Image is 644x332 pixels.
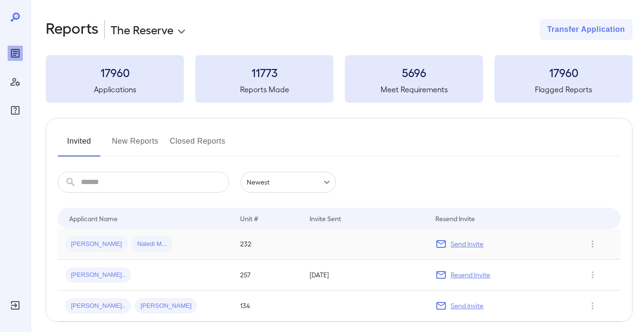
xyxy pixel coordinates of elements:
div: Newest [241,172,336,193]
div: FAQ [8,103,23,118]
button: Row Actions [585,236,600,252]
div: Unit # [240,213,258,224]
div: Resend Invite [435,213,475,224]
h5: Meet Requirements [345,84,483,95]
td: [DATE] [302,260,428,291]
button: Transfer Application [540,19,633,40]
button: Closed Reports [170,134,226,156]
td: 232 [232,229,302,260]
h3: 5696 [345,65,483,80]
button: Invited [58,134,101,156]
p: The Reserve [111,22,173,37]
p: Send Invite [451,301,483,311]
h5: Reports Made [195,84,333,95]
button: New Reports [112,134,159,156]
h2: Reports [46,19,99,40]
td: 257 [232,260,302,291]
span: [PERSON_NAME].. [65,271,131,280]
span: [PERSON_NAME].. [65,302,131,311]
h3: 11773 [195,65,333,80]
div: Manage Users [8,74,23,89]
summary: 17960Applications11773Reports Made5696Meet Requirements17960Flagged Reports [46,55,633,103]
h5: Flagged Reports [494,84,633,95]
div: Applicant Name [69,213,118,224]
span: Naledi M... [131,240,172,249]
button: Row Actions [585,298,600,313]
div: Log Out [8,298,23,313]
h5: Applications [46,84,184,95]
td: 134 [232,291,302,322]
span: [PERSON_NAME] [135,302,197,311]
h3: 17960 [494,65,633,80]
div: Reports [8,46,23,61]
button: Row Actions [585,267,600,283]
div: Invite Sent [310,213,341,224]
h3: 17960 [46,65,184,80]
p: Resend Invite [451,270,490,280]
p: Send Invite [451,239,483,249]
span: [PERSON_NAME] [65,240,128,249]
